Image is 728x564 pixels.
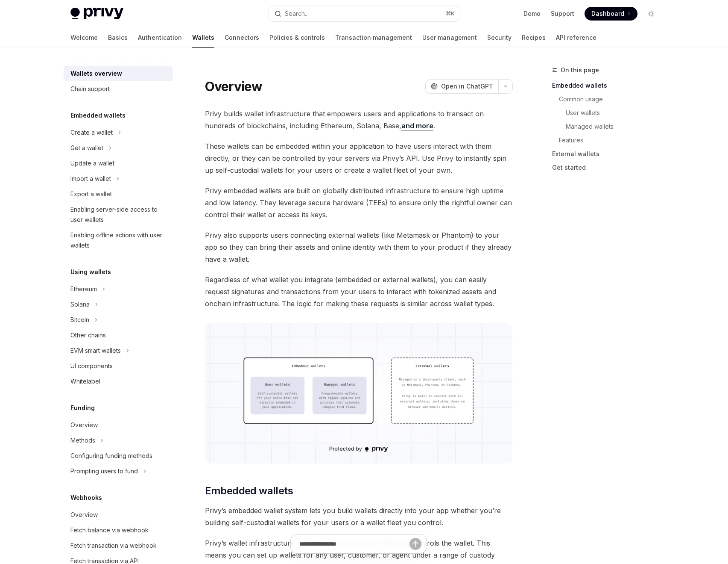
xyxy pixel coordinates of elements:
a: Features [552,133,665,147]
div: Configuring funding methods [70,451,152,461]
h5: Using wallets [70,267,111,277]
button: Open in ChatGPT [425,79,498,94]
a: Demo [523,9,541,18]
span: These wallets can be embedded within your application to have users interact with them directly, ... [205,140,513,176]
a: Basics [108,27,128,48]
div: Solana [70,299,90,310]
span: Regardless of what wallet you integrate (embedded or external wallets), you can easily request si... [205,274,513,310]
div: Export a wallet [70,189,112,199]
div: Whitelabel [70,376,100,387]
a: Update a wallet [64,156,173,171]
button: Open search [269,6,460,21]
a: API reference [556,27,596,48]
div: Enabling server-side access to user wallets [70,204,168,225]
h5: Embedded wallets [70,110,126,121]
span: Embedded wallets [205,484,293,498]
a: Whitelabel [64,374,173,389]
a: Dashboard [585,7,637,21]
a: and more [401,121,433,130]
button: Toggle Prompting users to fund section [64,464,173,479]
div: Other chains [70,330,106,340]
a: Get started [552,161,665,174]
button: Toggle Solana section [64,297,173,312]
a: Wallets overview [64,66,173,81]
a: Wallets [192,27,214,48]
a: Connectors [225,27,259,48]
button: Toggle Bitcoin section [64,312,173,328]
span: Open in ChatGPT [441,82,493,91]
button: Toggle Import a wallet section [64,171,173,186]
span: Privy also supports users connecting external wallets (like Metamask or Phantom) to your app so t... [205,229,513,265]
div: Ethereum [70,284,97,294]
a: User management [422,27,477,48]
div: Get a wallet [70,143,103,153]
div: Bitcoin [70,315,89,325]
h5: Webhooks [70,493,102,503]
div: Enabling offline actions with user wallets [70,230,168,251]
a: Configuring funding methods [64,448,173,464]
div: Overview [70,420,98,430]
button: Toggle Methods section [64,433,173,448]
a: Export a wallet [64,186,173,202]
div: Chain support [70,84,110,94]
span: Dashboard [591,9,624,18]
a: Recipes [522,27,546,48]
a: Common usage [552,92,665,106]
div: EVM smart wallets [70,345,121,356]
input: Ask a question... [299,534,409,553]
div: Import a wallet [70,174,111,184]
span: Privy builds wallet infrastructure that empowers users and applications to transact on hundreds o... [205,108,513,132]
a: Fetch transaction via webhook [64,538,173,553]
a: Policies & controls [269,27,325,48]
div: Prompting users to fund [70,466,138,476]
a: Chain support [64,81,173,97]
div: Search... [285,9,309,19]
button: Toggle EVM smart wallets section [64,343,173,358]
h1: Overview [205,79,263,94]
a: Enabling offline actions with user wallets [64,227,173,253]
button: Toggle Create a wallet section [64,125,173,140]
a: Support [551,9,574,18]
span: Privy embedded wallets are built on globally distributed infrastructure to ensure high uptime and... [205,185,513,221]
a: Overview [64,417,173,433]
a: Embedded wallets [552,79,665,92]
a: Security [487,27,512,48]
h5: Funding [70,403,95,413]
a: Overview [64,507,173,523]
a: Managed wallets [552,120,665,133]
a: Other chains [64,328,173,343]
a: Fetch balance via webhook [64,523,173,538]
button: Send message [409,538,421,550]
a: Authentication [138,27,182,48]
a: Enabling server-side access to user wallets [64,202,173,227]
div: Create a wallet [70,127,113,138]
div: Wallets overview [70,68,122,79]
a: Transaction management [335,27,412,48]
button: Toggle Get a wallet section [64,140,173,156]
div: Fetch balance via webhook [70,525,149,535]
a: User wallets [552,106,665,120]
span: ⌘ K [446,10,455,17]
div: Fetch transaction via webhook [70,540,157,551]
button: Toggle Ethereum section [64,281,173,297]
div: Methods [70,435,95,446]
div: Update a wallet [70,158,114,168]
a: Welcome [70,27,98,48]
a: UI components [64,358,173,374]
span: Privy’s embedded wallet system lets you build wallets directly into your app whether you’re build... [205,505,513,529]
a: External wallets [552,147,665,161]
img: light logo [70,8,123,20]
div: Overview [70,510,98,520]
img: images/walletoverview.png [205,323,513,464]
span: On this page [561,65,599,75]
button: Toggle dark mode [644,7,658,21]
div: UI components [70,361,113,371]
